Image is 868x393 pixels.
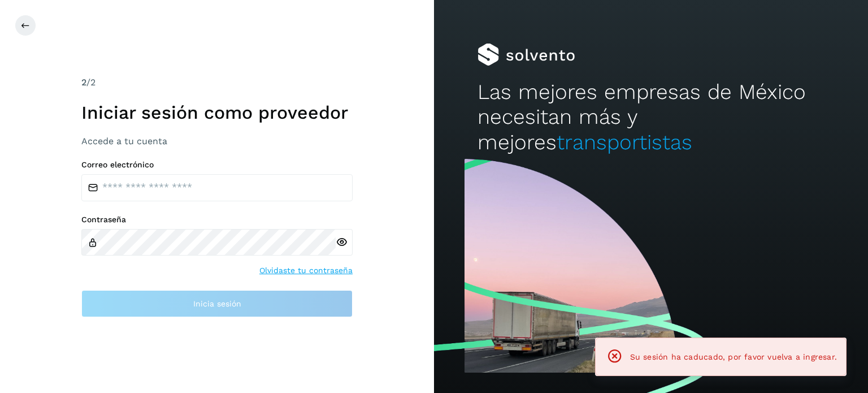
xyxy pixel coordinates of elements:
[193,300,241,308] span: Inicia sesión
[81,160,353,170] label: Correo electrónico
[630,352,837,361] span: Su sesión ha caducado, por favor vuelva a ingresar.
[81,215,353,224] label: Contraseña
[557,130,692,154] span: transportistas
[81,136,353,146] h3: Accede a tu cuenta
[81,76,353,89] div: /2
[81,77,86,88] span: 2
[478,80,824,155] h2: Las mejores empresas de México necesitan más y mejores
[81,102,353,123] h1: Iniciar sesión como proveedor
[81,290,353,317] button: Inicia sesión
[259,265,353,277] a: Olvidaste tu contraseña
